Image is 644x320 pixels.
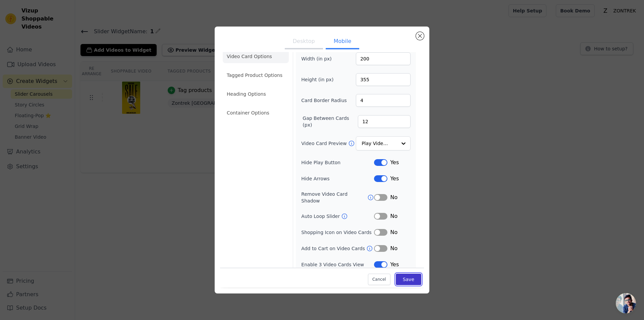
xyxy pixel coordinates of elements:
[301,261,374,268] label: Enable 3 Video Cards View
[390,228,397,236] span: No
[301,245,366,252] label: Add to Cart on Video Cards
[416,32,424,40] button: Close modal
[223,50,289,63] li: Video Card Options
[396,274,421,285] button: Save
[301,140,348,147] label: Video Card Preview
[301,175,374,182] label: Hide Arrows
[390,193,397,201] span: No
[390,175,399,183] span: Yes
[326,35,359,49] button: Mobile
[390,244,397,253] span: No
[301,97,347,104] label: Card Border Radius
[223,68,289,82] li: Tagged Product Options
[301,229,372,236] label: Shopping Icon on Video Cards
[301,76,338,83] label: Height (in px)
[301,213,341,220] label: Auto Loop Slider
[223,106,289,120] li: Container Options
[285,35,323,49] button: Desktop
[303,115,358,128] label: Gap Between Cards (px)
[390,158,399,167] span: Yes
[223,87,289,101] li: Heading Options
[616,293,636,313] div: Open chat
[301,191,367,204] label: Remove Video Card Shadow
[368,274,390,285] button: Cancel
[301,55,338,62] label: Width (in px)
[301,159,374,166] label: Hide Play Button
[390,212,397,220] span: No
[390,261,399,269] span: Yes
